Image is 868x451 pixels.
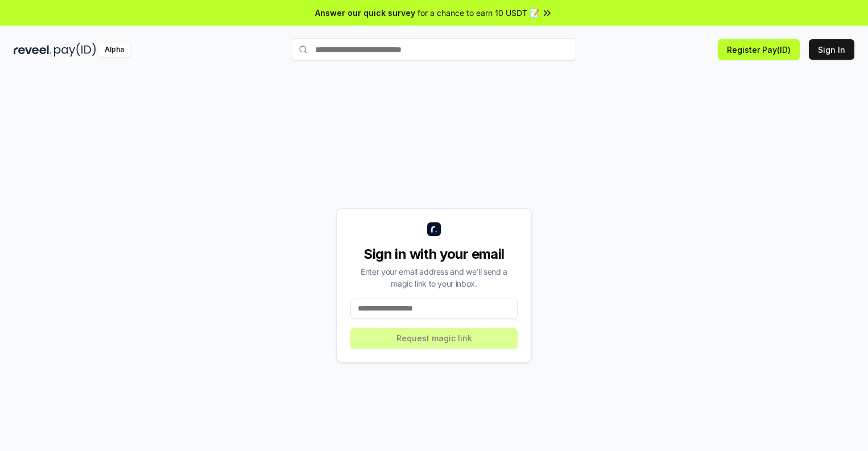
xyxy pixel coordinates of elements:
div: Enter your email address and we’ll send a magic link to your inbox. [350,266,518,289]
img: logo_small [427,222,441,236]
img: pay_id [54,43,96,57]
img: reveel_dark [14,43,52,57]
div: Sign in with your email [350,245,518,263]
span: for a chance to earn 10 USDT 📝 [418,7,539,19]
button: Register Pay(ID) [718,39,800,60]
span: Answer our quick survey [315,7,415,19]
button: Sign In [809,39,854,60]
div: Alpha [98,43,130,57]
